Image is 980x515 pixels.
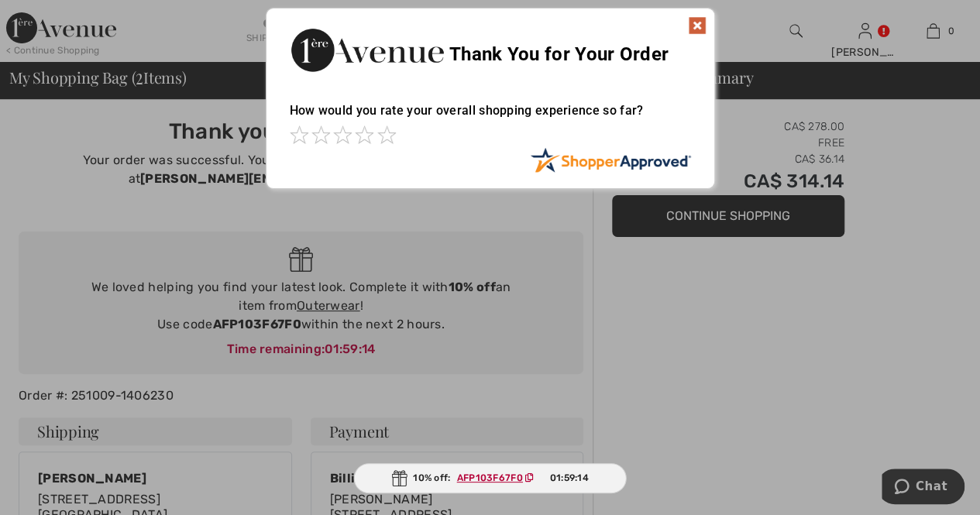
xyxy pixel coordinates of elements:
span: Thank You for Your Order [449,43,669,65]
img: Thank You for Your Order [290,24,445,76]
div: 10% off: [353,463,627,493]
img: x [688,16,707,35]
span: Chat [34,11,66,25]
div: How would you rate your overall shopping experience so far? [290,88,691,147]
span: 01:59:14 [549,471,588,485]
img: Gift.svg [391,470,407,486]
ins: AFP103F67F0 [457,472,523,483]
